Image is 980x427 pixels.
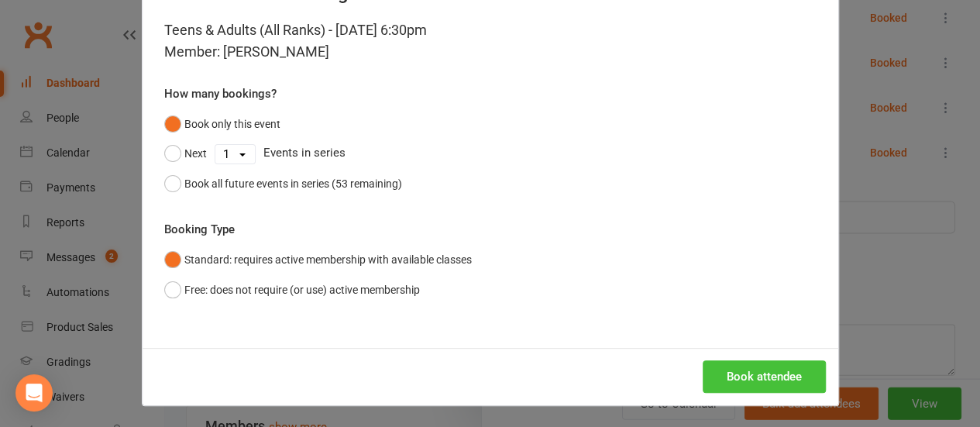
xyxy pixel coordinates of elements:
[164,139,817,168] div: Events in series
[164,220,235,239] label: Booking Type
[15,374,53,412] div: Open Intercom Messenger
[164,169,402,198] button: Book all future events in series (53 remaining)
[164,139,207,168] button: Next
[164,109,280,139] button: Book only this event
[164,84,277,103] label: How many bookings?
[164,245,472,274] button: Standard: requires active membership with available classes
[164,275,420,305] button: Free: does not require (or use) active membership
[184,175,402,192] div: Book all future events in series (53 remaining)
[703,360,826,393] button: Book attendee
[164,19,817,63] div: Teens & Adults (All Ranks) - [DATE] 6:30pm Member: [PERSON_NAME]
